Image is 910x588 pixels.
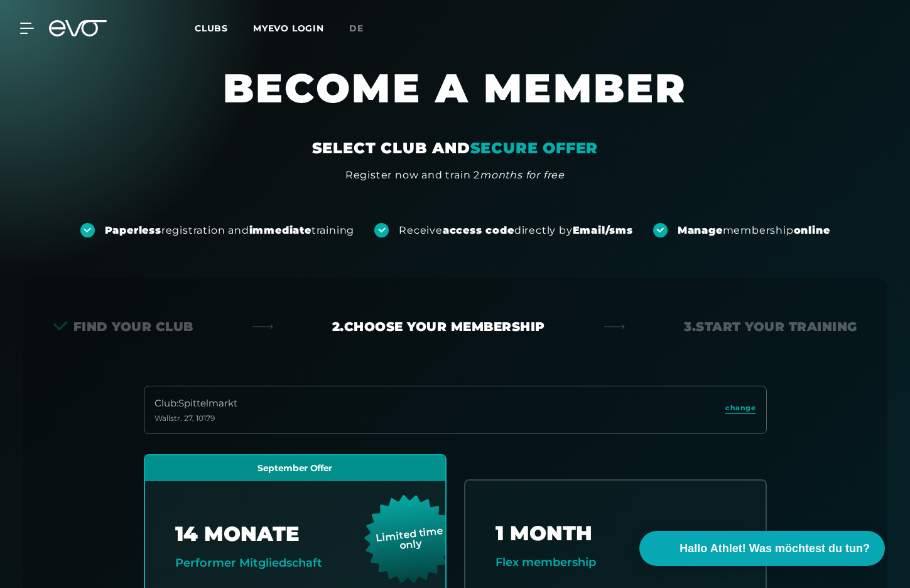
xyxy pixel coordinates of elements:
span: change [725,403,756,413]
div: membership [678,224,830,237]
strong: Email/sms [573,224,633,236]
div: Wallstr. 27 , 10179 [154,413,237,423]
a: de [349,21,379,36]
h1: BECOME A MEMBER [79,63,832,138]
div: SELECT CLUB AND [312,138,599,158]
div: 2. Choose your membership [332,318,545,335]
span: de [349,23,364,34]
div: Club : Spittelmarkt [154,396,237,411]
a: MYEVO LOGIN [253,23,324,34]
em: SECURE OFFER [470,139,599,157]
strong: immediate [249,224,311,236]
div: Find your club [53,318,193,335]
strong: Manage [678,224,723,236]
button: Hallo Athlet! Was möchtest du tun? [639,531,885,566]
div: Receive directly by [399,224,632,237]
strong: access code [443,224,514,236]
div: 3. Start your Training [684,318,857,335]
span: Clubs [195,23,228,34]
strong: online [794,224,830,236]
a: change [725,403,756,417]
em: months for free [480,169,565,181]
strong: Paperless [105,224,161,236]
div: registration and training [105,224,355,237]
a: Clubs [195,22,253,34]
span: Hallo Athlet! Was möchtest du tun? [680,540,870,557]
div: Register now and train 2 [345,168,565,183]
